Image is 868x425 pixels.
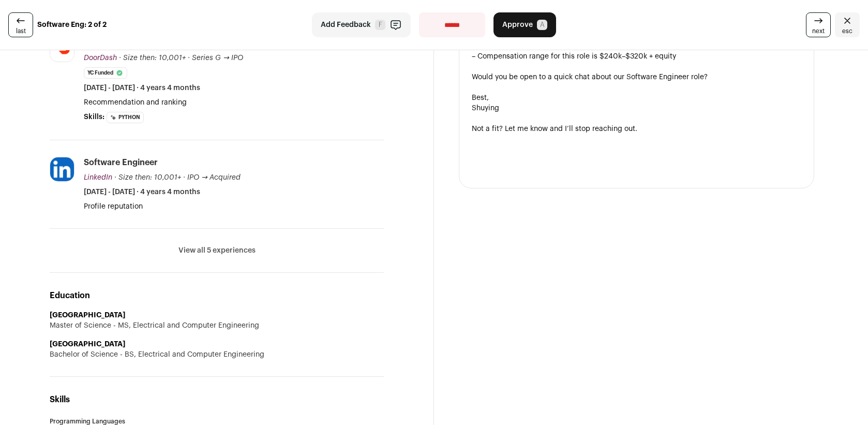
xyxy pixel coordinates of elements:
span: esc [842,27,852,35]
span: A [537,20,547,30]
div: Would you be open to a quick chat about our Software Engineer role? [472,72,801,82]
span: IPO → Acquired [187,174,241,181]
div: Master of Science - MS, Electrical and Computer Engineering [50,320,384,331]
span: Series G → IPO [192,54,243,62]
h3: Programming Languages [50,418,384,424]
strong: Software Eng: 2 of 2 [37,20,107,30]
h2: Skills [50,393,384,406]
div: Best, [472,93,801,103]
button: Add Feedback F [312,12,411,37]
li: Python [107,112,144,123]
div: Not a fit? Let me know and I’ll stop reaching out. [472,124,801,134]
span: · Size then: 10,001+ [119,54,186,62]
span: DoorDash [84,54,117,62]
h2: Education [50,289,384,302]
strong: [GEOGRAPHIC_DATA] [50,341,125,348]
span: Add Feedback [321,20,371,30]
button: View all 5 experiences [178,245,256,256]
span: Skills: [84,112,104,122]
strong: [GEOGRAPHIC_DATA] [50,312,125,319]
a: next [806,12,831,37]
span: [DATE] - [DATE] · 4 years 4 months [84,187,200,197]
p: Recommendation and ranking [84,97,384,108]
span: · Size then: 10,001+ [114,174,181,181]
span: next [812,27,825,35]
img: e23be04427e9fc54bf8b6f4ecff8b046137624144e00097804b976b9db2c38c9.jpg [50,157,74,181]
span: F [375,20,385,30]
p: Profile reputation [84,201,384,212]
span: · [183,172,185,183]
span: [DATE] - [DATE] · 4 years 4 months [84,83,200,93]
div: Bachelor of Science - BS, Electrical and Computer Engineering [50,349,384,360]
span: · [188,53,190,63]
li: YC Funded [84,67,127,79]
span: LinkedIn [84,174,112,181]
span: Approve [502,20,533,30]
button: Approve A [493,12,556,37]
a: Close [835,12,860,37]
div: – Compensation range for this role is $240k–$320k + equity [472,51,801,62]
span: last [16,27,26,35]
a: last [8,12,33,37]
div: Shuying [472,103,801,113]
div: Software Engineer [84,157,158,168]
